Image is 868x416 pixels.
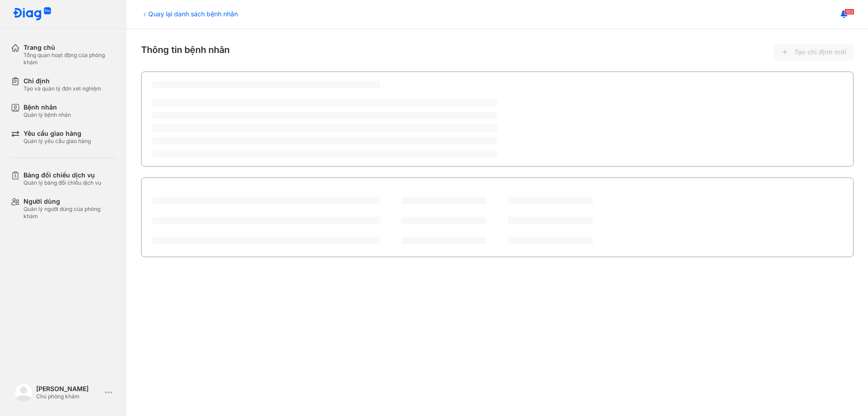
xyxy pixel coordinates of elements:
div: Tổng quan hoạt động của phòng khám [24,52,116,66]
div: [PERSON_NAME] [36,385,101,393]
span: ‌ [152,237,380,244]
span: ‌ [152,217,380,224]
span: Tạo chỉ định mới [794,48,846,56]
span: ‌ [152,81,380,88]
span: ‌ [401,237,486,244]
img: logo [14,383,33,402]
img: logo [13,7,52,21]
span: 103 [844,9,854,15]
div: Người dùng [24,197,116,206]
span: ‌ [508,217,593,224]
span: ‌ [401,197,486,204]
span: ‌ [152,150,497,157]
span: ‌ [152,137,497,144]
span: ‌ [152,112,497,119]
div: Trang chủ [24,43,116,52]
div: Quản lý bệnh nhân [24,111,71,119]
div: Bệnh nhân [24,103,71,111]
div: Lịch sử chỉ định [152,186,207,197]
div: Chỉ định [24,77,101,85]
div: Tạo và quản lý đơn xét nghiệm [24,85,101,92]
div: Quay lại danh sách bệnh nhân [141,9,238,19]
span: ‌ [401,217,486,224]
span: ‌ [152,197,380,204]
div: Bảng đối chiếu dịch vụ [24,171,101,179]
div: Quản lý bảng đối chiếu dịch vụ [24,179,101,186]
div: Quản lý người dùng của phòng khám [24,206,116,220]
div: Chủ phòng khám [36,393,101,400]
button: Tạo chỉ định mới [774,43,854,61]
div: Thông tin bệnh nhân [141,43,854,61]
span: ‌ [508,237,593,244]
div: Quản lý yêu cầu giao hàng [24,138,91,145]
div: Yêu cầu giao hàng [24,129,91,138]
span: ‌ [508,197,593,204]
span: ‌ [152,124,497,132]
span: ‌ [152,99,497,106]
